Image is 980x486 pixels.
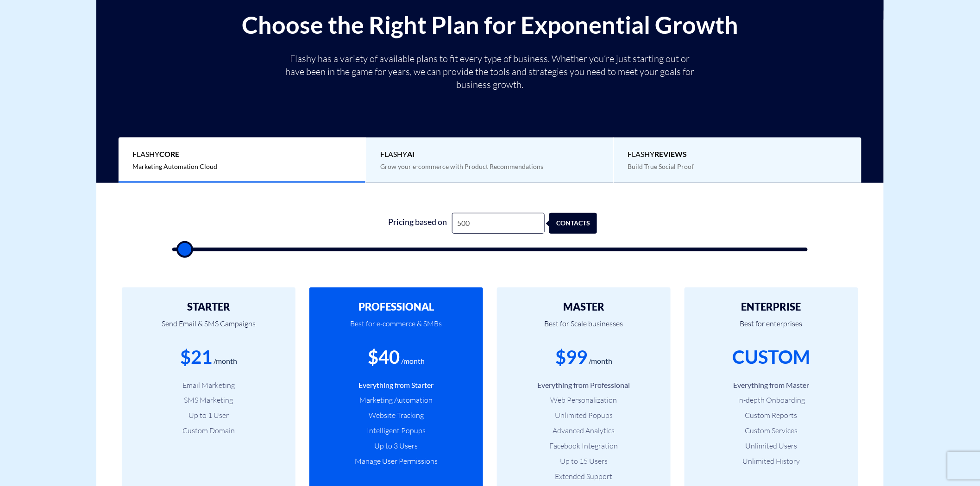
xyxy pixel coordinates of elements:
li: Custom Domain [136,425,282,436]
div: $21 [180,344,212,370]
li: Unlimited History [698,456,844,467]
b: Core [159,150,179,158]
li: Website Tracking [323,410,469,421]
li: Marketing Automation [323,395,469,405]
li: Up to 15 Users [511,456,657,467]
span: Flashy [380,149,599,160]
h2: ENTERPRISE [698,301,844,312]
li: Facebook Integration [511,441,657,451]
span: Marketing Automation Cloud [132,162,217,170]
li: Advanced Analytics [511,425,657,436]
p: Best for e-commerce & SMBs [323,312,469,344]
span: Flashy [132,149,352,160]
li: Unlimited Popups [511,410,657,421]
p: Send Email & SMS Campaigns [136,312,282,344]
div: /month [401,356,425,367]
li: SMS Marketing [136,395,282,405]
li: Email Marketing [136,380,282,391]
li: Everything from Professional [511,380,657,391]
span: Grow your e-commerce with Product Recommendations [380,162,543,170]
div: CUSTOM [733,344,810,370]
b: AI [407,150,415,158]
h2: STARTER [136,301,282,312]
div: contacts [554,213,602,234]
li: Intelligent Popups [323,425,469,436]
b: REVIEWS [655,150,687,158]
p: Flashy has a variety of available plans to fit every type of business. Whether you’re just starti... [282,52,698,91]
div: /month [214,356,237,367]
li: Unlimited Users [698,441,844,451]
li: Everything from Starter [323,380,469,391]
p: Best for enterprises [698,312,844,344]
li: Up to 3 Users [323,441,469,451]
li: Custom Reports [698,410,844,421]
h2: Choose the Right Plan for Exponential Growth [103,12,877,38]
p: Best for Scale businesses [511,312,657,344]
h2: MASTER [511,301,657,312]
div: /month [589,356,612,367]
span: Build True Social Proof [628,162,694,170]
div: $99 [555,344,587,370]
span: Flashy [628,149,848,160]
li: Custom Services [698,425,844,436]
div: $40 [368,344,400,370]
div: Pricing based on [383,213,452,234]
h2: PROFESSIONAL [323,301,469,312]
li: Up to 1 User [136,410,282,421]
li: Manage User Permissions [323,456,469,467]
li: Web Personalization [511,395,657,405]
li: Everything from Master [698,380,844,391]
li: In-depth Onboarding [698,395,844,405]
li: Extended Support [511,471,657,482]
